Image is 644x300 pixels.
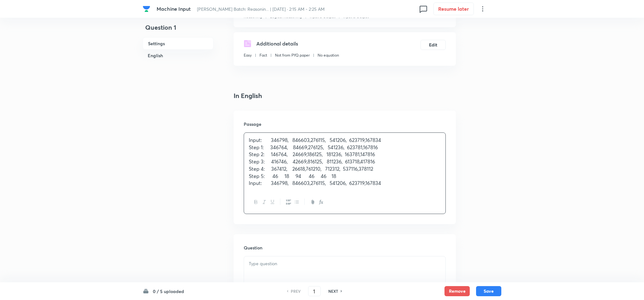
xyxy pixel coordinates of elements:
[143,5,150,13] img: Company Logo
[249,165,441,173] p: Step 4: 367412, 26618,761210, 712312, 537116,378112
[420,40,446,50] button: Edit
[143,37,213,50] h6: Settings
[234,91,456,101] h4: In English
[249,180,441,187] p: Input: 346798, 846603,276115, 541206, 623719,167834
[275,52,310,58] p: Not from PYQ paper
[249,158,441,165] p: Step 3: 416746, 42669,816125, 811236, 613718,417816
[153,288,184,295] h6: 0 / 5 uploaded
[328,288,338,294] h6: NEXT
[249,151,441,158] p: Step 2: 146764, 24669,186125, 181236, 163781,147816
[244,40,251,47] img: questionDetails.svg
[157,5,191,12] span: Machine Input
[259,52,267,58] p: Fact
[249,137,441,144] p: Input: 346798, 846603,276115, 541206, 623719,167834
[256,40,298,47] h5: Additional details
[244,121,446,127] h6: Passage
[143,5,152,13] a: Company Logo
[249,144,441,151] p: Step 1: 346764, 84669,276125, 541236, 623781,167816
[249,173,441,180] p: Step 5: 46 18 94 46 46 18
[444,286,470,296] button: Remove
[244,244,446,251] h6: Question
[318,52,339,58] p: No equation
[476,286,501,296] button: Save
[433,3,474,15] button: Resume later
[143,23,213,37] h4: Question 1
[244,52,252,58] p: Easy
[143,50,213,61] h6: English
[291,288,301,294] h6: PREV
[197,6,325,12] span: [PERSON_NAME] Batch: Reasonin... | [DATE] · 2:15 AM - 2:25 AM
